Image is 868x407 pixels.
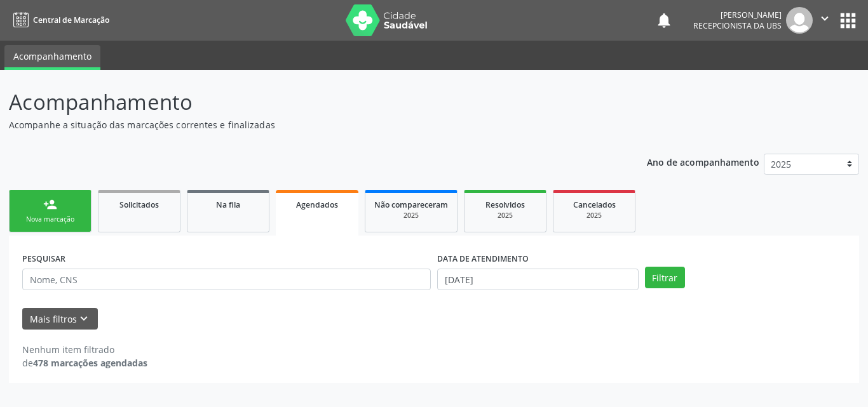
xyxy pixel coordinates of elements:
div: 2025 [473,211,537,220]
span: Recepcionista da UBS [693,20,782,31]
span: Resolvidos [485,199,525,210]
button:  [813,7,837,34]
i: keyboard_arrow_down [77,312,91,326]
input: Nome, CNS [22,269,431,290]
span: Central de Marcação [33,15,109,25]
span: Solicitados [119,199,159,210]
button: Mais filtroskeyboard_arrow_down [22,308,98,330]
span: Cancelados [573,199,616,210]
label: PESQUISAR [22,249,65,269]
span: Na fila [216,199,240,210]
button: Filtrar [645,267,685,288]
img: img [786,7,813,34]
p: Acompanhamento [9,86,604,118]
a: Central de Marcação [9,10,109,30]
label: DATA DE ATENDIMENTO [437,249,529,269]
a: Acompanhamento [4,45,100,70]
div: Nenhum item filtrado [22,343,147,356]
div: person_add [43,197,57,211]
div: Nova marcação [18,215,82,224]
div: 2025 [562,211,626,220]
input: Selecione um intervalo [437,269,639,290]
div: 2025 [374,211,448,220]
button: notifications [655,11,673,29]
p: Acompanhe a situação das marcações correntes e finalizadas [9,118,604,131]
div: de [22,356,147,370]
p: Ano de acompanhamento [647,154,759,170]
div: [PERSON_NAME] [693,10,782,20]
span: Agendados [296,199,338,210]
i:  [818,11,832,25]
span: Não compareceram [374,199,448,210]
button: apps [837,10,859,32]
strong: 478 marcações agendadas [33,357,147,369]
